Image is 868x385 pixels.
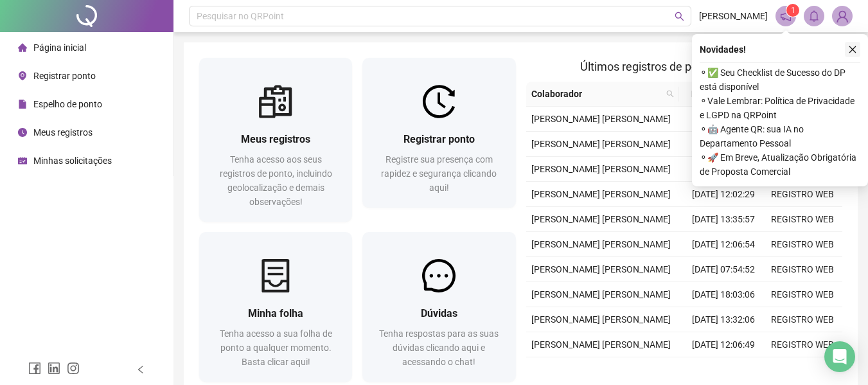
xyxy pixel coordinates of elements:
[763,232,842,257] td: REGISTRO WEB
[700,150,860,179] span: ⚬ 🚀 Em Breve, Atualização Obrigatória de Proposta Comercial
[675,12,684,21] span: search
[199,232,352,382] a: Minha folhaTenha acesso a sua folha de ponto a qualquer momento. Basta clicar aqui!
[763,307,842,332] td: REGISTRO WEB
[808,10,820,22] span: bell
[684,132,763,157] td: [DATE] 18:01:04
[763,182,842,207] td: REGISTRO WEB
[791,6,795,15] span: 1
[18,43,27,52] span: home
[786,4,799,17] sup: 1
[679,82,756,107] th: Data/Hora
[379,328,499,367] span: Tenha respostas para as suas dúvidas clicando aqui e acessando o chat!
[699,9,768,23] span: [PERSON_NAME]
[199,58,352,222] a: Meus registrosTenha acesso aos seus registros de ponto, incluindo geolocalização e demais observa...
[33,127,93,138] span: Meus registros
[763,357,842,382] td: REGISTRO WEB
[684,182,763,207] td: [DATE] 12:02:29
[220,154,332,207] span: Tenha acesso aos seus registros de ponto, incluindo geolocalização e demais observações!
[666,90,674,98] span: search
[700,122,860,150] span: ⚬ 🤖 Agente QR: sua IA no Departamento Pessoal
[33,42,86,53] span: Página inicial
[684,307,763,332] td: [DATE] 13:32:06
[684,257,763,282] td: [DATE] 07:54:52
[531,114,671,124] span: [PERSON_NAME] [PERSON_NAME]
[531,139,671,149] span: [PERSON_NAME] [PERSON_NAME]
[381,154,497,193] span: Registre sua presença com rapidez e segurança clicando aqui!
[136,365,145,374] span: left
[700,94,860,122] span: ⚬ Vale Lembrar: Política de Privacidade e LGPD na QRPoint
[33,99,102,109] span: Espelho de ponto
[241,133,310,145] span: Meus registros
[684,107,763,132] td: [DATE] 08:06:10
[362,58,515,208] a: Registrar pontoRegistre sua presença com rapidez e segurança clicando aqui!
[531,289,671,300] span: [PERSON_NAME] [PERSON_NAME]
[531,214,671,224] span: [PERSON_NAME] [PERSON_NAME]
[421,307,457,319] span: Dúvidas
[763,257,842,282] td: REGISTRO WEB
[700,66,860,94] span: ⚬ ✅ Seu Checklist de Sucesso do DP está disponível
[684,87,740,101] span: Data/Hora
[67,362,80,375] span: instagram
[684,282,763,307] td: [DATE] 18:03:06
[18,128,27,137] span: clock-circle
[763,332,842,357] td: REGISTRO WEB
[220,328,332,367] span: Tenha acesso a sua folha de ponto a qualquer momento. Basta clicar aqui!
[18,100,27,109] span: file
[531,314,671,325] span: [PERSON_NAME] [PERSON_NAME]
[580,60,788,73] span: Últimos registros de ponto sincronizados
[763,282,842,307] td: REGISTRO WEB
[684,207,763,232] td: [DATE] 13:35:57
[531,189,671,199] span: [PERSON_NAME] [PERSON_NAME]
[780,10,792,22] span: notification
[18,71,27,80] span: environment
[362,232,515,382] a: DúvidasTenha respostas para as suas dúvidas clicando aqui e acessando o chat!
[48,362,60,375] span: linkedin
[824,341,855,372] div: Open Intercom Messenger
[248,307,303,319] span: Minha folha
[531,164,671,174] span: [PERSON_NAME] [PERSON_NAME]
[531,339,671,350] span: [PERSON_NAME] [PERSON_NAME]
[848,45,857,54] span: close
[531,264,671,274] span: [PERSON_NAME] [PERSON_NAME]
[531,239,671,249] span: [PERSON_NAME] [PERSON_NAME]
[531,87,662,101] span: Colaborador
[28,362,41,375] span: facebook
[33,71,96,81] span: Registrar ponto
[684,157,763,182] td: [DATE] 13:29:39
[700,42,746,57] span: Novidades !
[664,84,677,103] span: search
[684,332,763,357] td: [DATE] 12:06:49
[403,133,475,145] span: Registrar ponto
[18,156,27,165] span: schedule
[684,232,763,257] td: [DATE] 12:06:54
[684,357,763,382] td: [DATE] 08:03:01
[763,207,842,232] td: REGISTRO WEB
[833,6,852,26] img: 89362
[33,156,112,166] span: Minhas solicitações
